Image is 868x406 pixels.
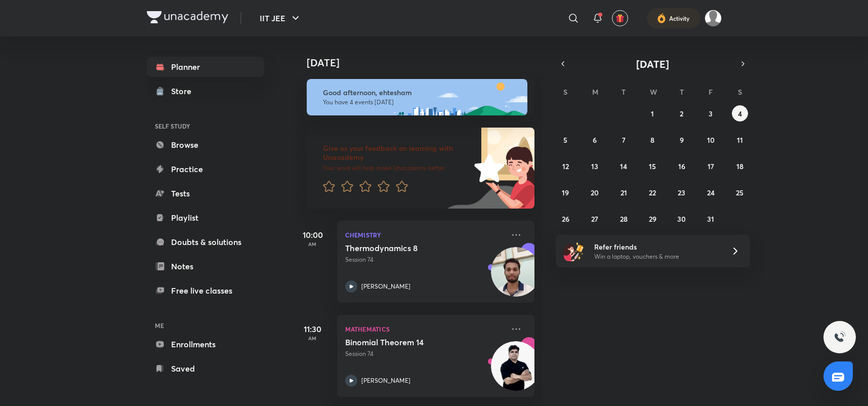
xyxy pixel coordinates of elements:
[615,184,632,200] button: October 21, 2025
[147,208,264,228] a: Playlist
[834,331,846,343] img: ttu
[587,132,603,148] button: October 6, 2025
[147,135,264,155] a: Browse
[587,158,603,174] button: October 13, 2025
[323,88,518,97] h6: Good afternoon, ehtesham
[587,184,603,200] button: October 20, 2025
[557,184,573,200] button: October 19, 2025
[562,161,569,171] abbr: October 12, 2025
[622,87,626,97] abbr: Tuesday
[293,241,333,247] p: AM
[345,243,471,253] h5: Thermodynamics 8
[594,252,719,261] p: Win a laptop, vouchers & more
[592,87,598,97] abbr: Monday
[615,132,632,148] button: October 7, 2025
[563,87,567,97] abbr: Sunday
[293,229,333,241] h5: 10:00
[644,184,660,200] button: October 22, 2025
[361,282,410,291] p: [PERSON_NAME]
[738,109,742,118] abbr: October 4, 2025
[345,255,504,264] p: Session 74
[591,188,599,197] abbr: October 20, 2025
[147,117,264,135] h6: SELF STUDY
[708,161,714,171] abbr: October 17, 2025
[621,188,627,197] abbr: October 21, 2025
[649,214,656,224] abbr: October 29, 2025
[293,323,333,335] h5: 11:30
[557,132,573,148] button: October 5, 2025
[361,376,410,385] p: [PERSON_NAME]
[738,87,742,97] abbr: Saturday
[293,335,333,341] p: AM
[147,280,264,301] a: Free live classes
[678,161,685,171] abbr: October 16, 2025
[674,184,690,200] button: October 23, 2025
[147,11,228,23] img: Company Logo
[674,158,690,174] button: October 16, 2025
[622,135,626,145] abbr: October 7, 2025
[147,358,264,379] a: Saved
[307,79,527,115] img: afternoon
[615,158,632,174] button: October 14, 2025
[707,135,715,145] abbr: October 10, 2025
[737,135,743,145] abbr: October 11, 2025
[345,229,504,241] p: Chemistry
[254,8,308,28] button: IIT JEE
[593,135,597,145] abbr: October 6, 2025
[562,214,569,224] abbr: October 26, 2025
[620,214,628,224] abbr: October 28, 2025
[732,105,748,121] button: October 4, 2025
[591,161,598,171] abbr: October 13, 2025
[702,105,719,121] button: October 3, 2025
[680,109,683,118] abbr: October 2, 2025
[147,232,264,252] a: Doubts & solutions
[557,158,573,174] button: October 12, 2025
[615,211,632,227] button: October 28, 2025
[563,135,567,145] abbr: October 5, 2025
[307,57,545,69] h4: [DATE]
[147,57,264,77] a: Planner
[644,105,660,121] button: October 1, 2025
[674,132,690,148] button: October 9, 2025
[570,57,736,71] button: [DATE]
[674,105,690,121] button: October 2, 2025
[736,161,743,171] abbr: October 18, 2025
[678,188,685,197] abbr: October 23, 2025
[650,87,657,97] abbr: Wednesday
[657,12,666,24] img: activity
[680,87,684,97] abbr: Thursday
[171,85,197,97] div: Store
[707,188,715,197] abbr: October 24, 2025
[702,132,719,148] button: October 10, 2025
[709,109,713,118] abbr: October 3, 2025
[345,337,471,347] h5: Binomial Theorem 14
[702,158,719,174] button: October 17, 2025
[677,214,686,224] abbr: October 30, 2025
[562,188,569,197] abbr: October 19, 2025
[594,241,719,252] h6: Refer friends
[650,135,654,145] abbr: October 8, 2025
[440,128,534,209] img: feedback_image
[620,161,627,171] abbr: October 14, 2025
[147,159,264,179] a: Practice
[707,214,714,224] abbr: October 31, 2025
[147,256,264,276] a: Notes
[644,158,660,174] button: October 15, 2025
[323,164,471,172] p: Your word will help make Unacademy better
[147,11,228,26] a: Company Logo
[345,323,504,335] p: Mathematics
[323,98,518,106] p: You have 4 events [DATE]
[680,135,684,145] abbr: October 9, 2025
[564,241,584,261] img: referral
[736,188,743,197] abbr: October 25, 2025
[587,211,603,227] button: October 27, 2025
[147,183,264,204] a: Tests
[345,349,504,358] p: Session 74
[644,211,660,227] button: October 29, 2025
[732,132,748,148] button: October 11, 2025
[636,57,669,71] span: [DATE]
[732,158,748,174] button: October 18, 2025
[147,81,264,101] a: Store
[702,184,719,200] button: October 24, 2025
[147,317,264,334] h6: ME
